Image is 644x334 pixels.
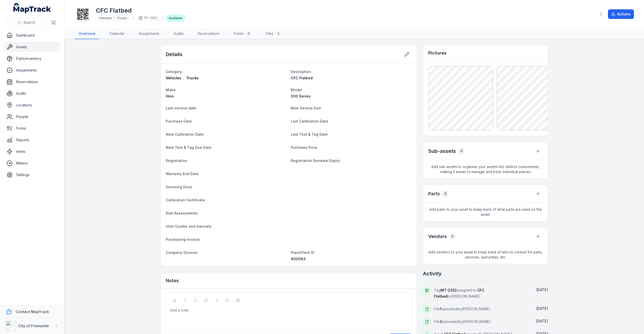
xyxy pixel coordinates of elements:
span: Calibration Certificate [166,198,205,202]
span: Add sub-assets to organise your assets into distinct components, making it easier to manage and t... [423,160,548,178]
a: Files2 [262,29,285,39]
a: Assets [4,42,60,52]
strong: City of Fremantle [18,324,49,328]
a: Calendar [105,29,129,39]
span: Trucks [186,76,199,81]
span: Search [23,20,35,25]
a: Audits [4,88,60,99]
span: [DATE] [536,306,548,311]
h2: Activity [423,270,442,277]
span: Next Service Due [291,106,321,110]
span: Registration [166,158,187,163]
span: Tag assigned to by [PERSON_NAME] [434,288,484,298]
a: MapTrack [13,3,51,13]
div: 2 [275,31,281,37]
span: Purchase Date [166,119,192,123]
span: File uploaded by [PERSON_NAME] [434,319,491,324]
span: Servicing Docs [166,185,192,189]
span: Purchase Price [291,145,317,150]
strong: Contact MapTrack [16,309,49,314]
a: Forms0 [230,29,256,39]
a: Reservations [4,77,60,87]
span: File uploaded by [PERSON_NAME] [434,307,490,311]
span: Plant/Fleet ID [291,250,314,255]
span: Risk Assessments [166,211,198,215]
span: Purchasing Invoice [166,237,200,242]
h3: Parts [428,190,440,197]
a: Reports [4,135,60,145]
h3: Pictures [428,50,447,57]
div: 0 [449,233,456,240]
span: Warranty End Date [166,172,199,176]
span: Vehicles [99,16,112,20]
a: Audits [170,29,188,39]
span: Make [166,88,176,92]
time: 08/10/2025, 10:11:26 am [536,306,548,311]
span: 400083 [291,257,306,261]
span: Registration Renewal Expiry [291,158,340,163]
a: Reservations [194,29,224,39]
span: Last Calibration Date [291,119,328,123]
div: MT-2352 [136,15,160,22]
span: Hino [166,94,174,98]
span: Next Test & Tag Due Date [166,145,211,150]
a: Meters [4,158,60,168]
span: Add parts to your asset to keep track of what parts are used on this asset. [423,203,548,221]
span: Company Division [166,250,198,255]
a: Locations [4,100,60,110]
span: Model [291,88,302,92]
span: 2 [440,319,442,324]
span: Vehicles [166,76,181,81]
span: Category [166,69,182,74]
a: Dashboard [4,30,60,40]
span: [DATE] [536,319,548,323]
span: User Guides and manuals [166,224,211,228]
div: Available [166,15,185,22]
span: [DATE] [536,288,548,292]
button: Search [6,18,47,27]
time: 08/10/2025, 10:11:26 am [536,319,548,323]
h3: Vendors [428,233,447,240]
span: Trucks [117,16,127,20]
a: People [4,112,60,122]
h2: Details [166,51,182,58]
div: 0 [442,190,449,197]
h3: Notes [166,277,179,284]
h1: CFC Flatbed [96,7,185,15]
span: Description [291,69,311,74]
span: Add vendors to your asset to keep track of who to contact for parts, services, warranties, etc. [423,246,548,264]
a: Parts/Inventory [4,54,60,64]
span: Last service date [166,106,196,110]
a: Alerts [4,147,60,157]
div: 0 [246,31,252,37]
a: Assignments [4,65,60,75]
button: Actions [608,9,634,19]
span: Next Calibration Date [166,132,204,136]
h2: Sub-assets [428,148,456,155]
a: Forms [4,123,60,133]
time: 08/10/2025, 10:11:49 am [536,288,548,292]
a: Assignments [135,29,164,39]
span: 300 Series [291,94,311,98]
div: 0 [458,148,465,155]
span: MT-2352 [441,288,457,292]
a: Overview [75,29,99,39]
span: CFC Flatbed [291,76,313,80]
a: Settings [4,170,60,180]
span: Last Test & Tag Date [291,132,328,136]
span: 1 [440,307,441,311]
